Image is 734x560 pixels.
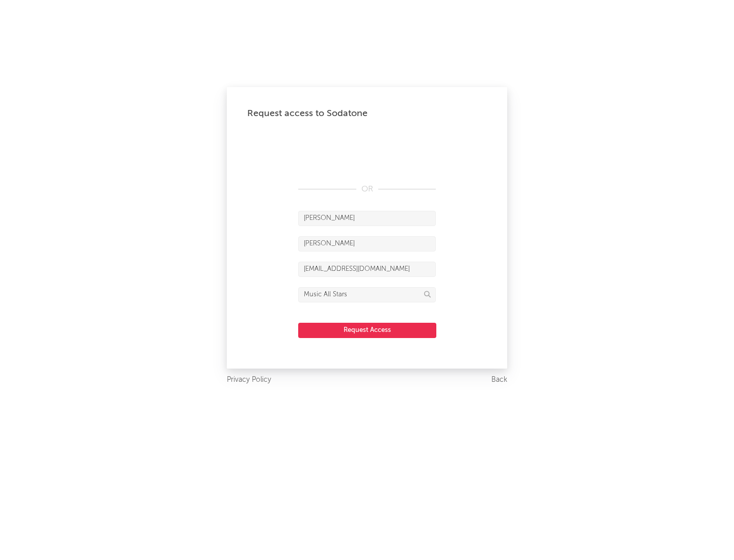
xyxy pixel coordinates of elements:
input: First Name [298,211,436,226]
a: Privacy Policy [227,374,271,386]
div: Request access to Sodatone [247,107,487,120]
a: Back [491,374,507,386]
input: Email [298,262,436,277]
input: Division [298,287,436,302]
button: Request Access [298,323,436,338]
div: OR [298,183,436,195]
input: Last Name [298,236,436,251]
